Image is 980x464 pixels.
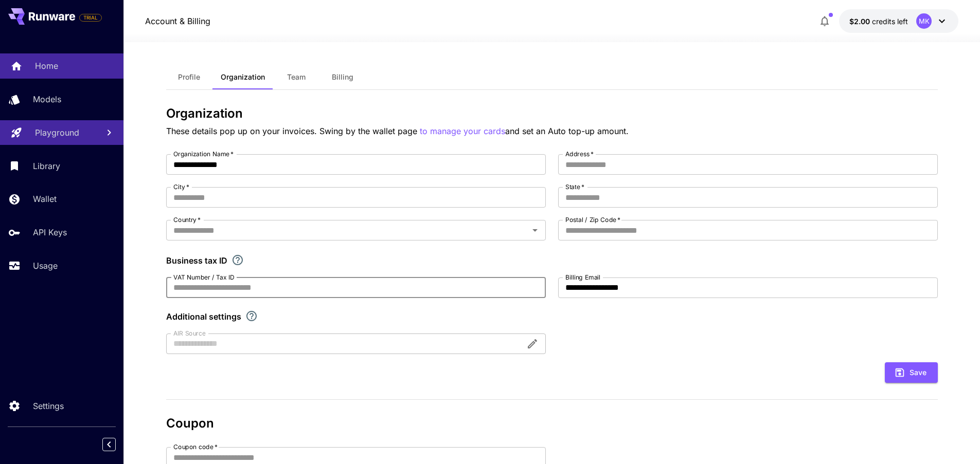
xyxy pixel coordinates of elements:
p: Models [33,93,61,105]
label: Billing Email [565,273,600,282]
span: credits left [872,17,908,26]
span: TRIAL [80,14,101,22]
svg: If you are a business tax registrant, please enter your business tax ID here. [231,254,244,266]
label: VAT Number / Tax ID [173,273,235,282]
label: City [173,182,189,191]
label: Address [565,150,594,158]
div: $2.00 [849,16,908,27]
label: Postal / Zip Code [565,215,620,224]
p: Settings [33,400,64,412]
button: Collapse sidebar [102,438,116,451]
p: Business tax ID [166,254,227,267]
button: to manage your cards [420,125,505,138]
button: $2.00MK [839,9,958,33]
span: Organization [221,72,265,82]
p: API Keys [33,226,67,238]
button: Save [885,362,938,383]
p: Library [33,160,60,172]
div: MK [916,13,932,29]
button: Open [528,223,542,237]
span: Team [287,72,306,82]
span: and set an Auto top-up amount. [505,126,629,136]
p: Home [35,60,58,72]
h3: Coupon [166,416,938,431]
label: State [565,182,584,191]
label: AIR Source [173,329,205,338]
p: Additional settings [166,310,241,323]
label: Organization Name [173,150,234,158]
nav: breadcrumb [145,15,210,27]
h3: Organization [166,106,938,121]
span: These details pop up on your invoices. Swing by the wallet page [166,126,420,136]
span: Profile [178,72,200,82]
svg: Explore additional customization settings [245,310,258,322]
div: Collapse sidebar [110,435,123,454]
span: Billing [332,72,353,82]
p: Usage [33,259,58,272]
a: Account & Billing [145,15,210,27]
label: Coupon code [173,442,218,451]
p: Wallet [33,193,57,205]
p: Playground [35,126,79,139]
span: $2.00 [849,17,872,26]
label: Country [173,215,201,224]
span: Add your payment card to enable full platform functionality. [79,11,102,24]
